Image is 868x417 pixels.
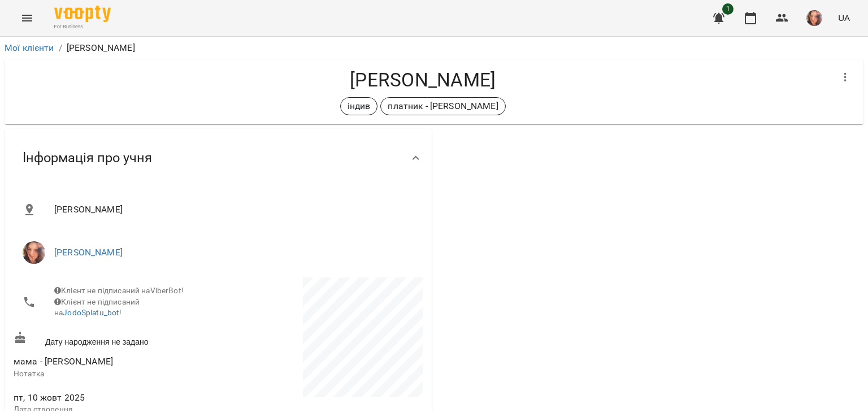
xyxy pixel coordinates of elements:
[54,6,111,22] img: Voopty Logo
[14,404,216,415] p: Дата створення
[14,368,216,380] p: Нотатка
[380,97,505,115] div: платник - [PERSON_NAME]
[14,356,113,367] span: мама - [PERSON_NAME]
[5,41,863,55] nav: breadcrumb
[54,297,140,318] span: Клієнт не підписаний на !
[23,241,45,264] img: Яна Гончар
[838,12,850,24] span: UA
[5,42,54,53] a: Мої клієнти
[59,41,62,55] li: /
[54,23,111,31] span: For Business
[14,5,41,32] button: Menu
[14,68,832,92] h4: [PERSON_NAME]
[63,308,119,317] a: JodoSplatu_bot
[54,247,123,258] a: [PERSON_NAME]
[54,286,184,295] span: Клієнт не підписаний на ViberBot!
[834,7,854,28] button: UA
[23,149,152,167] span: Інформація про учня
[14,391,216,405] span: пт, 10 жовт 2025
[806,10,822,26] img: cfe422caa3e058dc8b0c651b3371aa37.jpeg
[54,203,414,216] span: [PERSON_NAME]
[348,99,371,113] p: індив
[67,41,135,55] p: [PERSON_NAME]
[340,97,378,115] div: індив
[388,99,498,113] p: платник - [PERSON_NAME]
[722,3,734,15] span: 1
[5,129,432,187] div: Інформація про учня
[11,329,218,350] div: Дату народження не задано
